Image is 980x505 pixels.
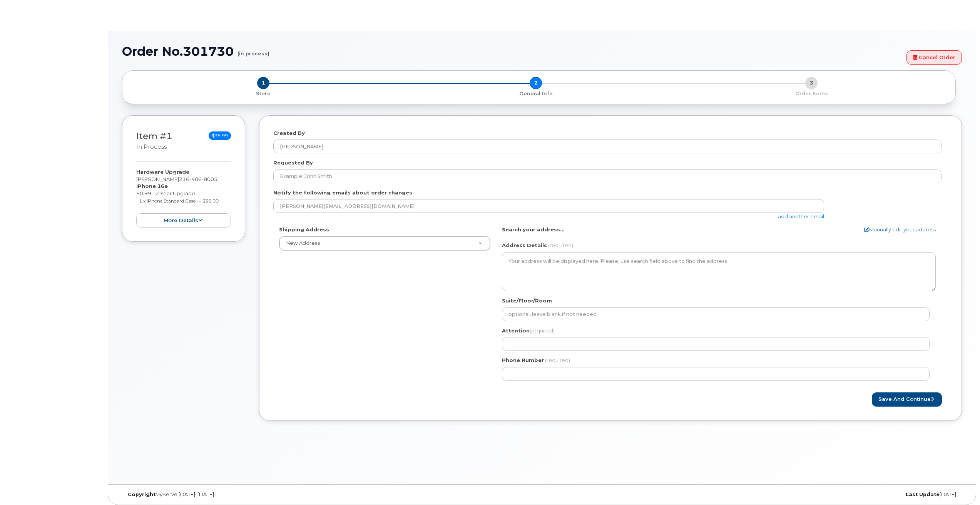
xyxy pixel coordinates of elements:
input: Example: john@appleseed.com [273,199,824,213]
a: 1 Store [129,89,398,97]
small: (in process) [237,45,269,56]
h1: Order No.301730 [122,45,903,58]
label: Address Details [502,242,547,249]
label: Notify the following emails about order changes [273,189,412,196]
p: Store [132,90,395,97]
button: more details [136,213,231,228]
input: optional, leave blank if not needed [502,307,930,321]
label: Search your address... [502,226,565,233]
span: (required) [545,357,570,363]
span: 1 [257,77,269,89]
label: Phone Number [502,357,544,364]
span: 216 [179,176,217,182]
strong: Last Update [906,492,940,497]
a: Manually edit your address [864,226,936,233]
small: in process [136,143,167,150]
span: New Address [286,240,320,246]
span: 8005 [202,176,217,182]
span: $35.99 [209,131,231,140]
div: [DATE] [682,492,962,498]
label: Requested By [273,159,313,166]
strong: Copyright [128,492,156,497]
a: Cancel Order [906,50,962,65]
strong: iPhone 16e [136,183,168,189]
span: (required) [530,327,555,334]
label: Shipping Address [279,226,329,233]
span: 406 [189,176,202,182]
strong: Hardware Upgrade [136,169,189,175]
label: Attention [502,327,555,334]
span: (required) [548,242,573,248]
div: MyServe [DATE]–[DATE] [122,492,402,498]
button: Save and Continue [872,392,942,407]
input: Example: John Smith [273,169,942,183]
a: add another email [778,213,824,219]
div: [PERSON_NAME] $0.99 - 2 Year Upgrade [136,168,231,228]
h3: Item #1 [136,131,172,151]
a: New Address [279,236,490,250]
label: Suite/Floor/Room [502,297,552,304]
label: Created By [273,130,305,137]
small: 1 x iPhone Standard Case — $35.00 [139,198,219,204]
